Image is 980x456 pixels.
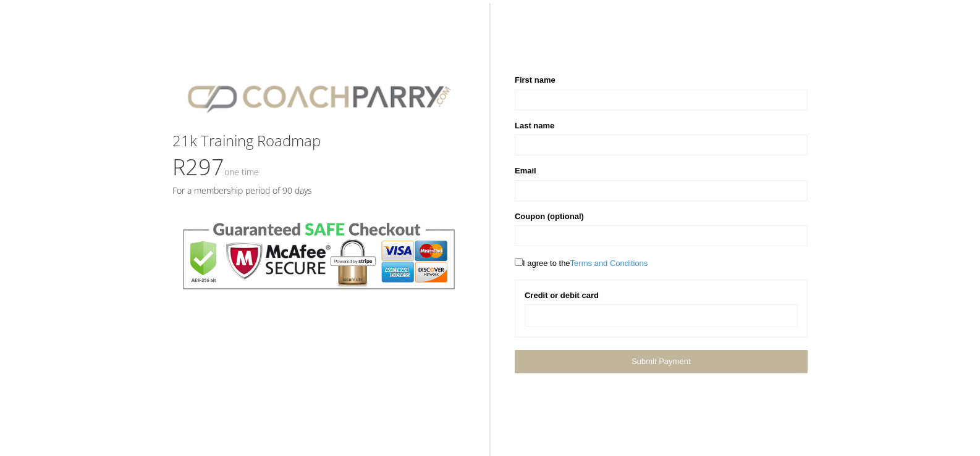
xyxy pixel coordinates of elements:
[224,166,259,178] small: One time
[515,74,555,86] label: First name
[525,289,599,302] label: Credit or debit card
[570,259,648,268] a: Terms and Conditions
[515,350,808,373] a: Submit Payment
[172,152,259,182] span: R297
[632,357,690,366] span: Submit Payment
[515,120,554,132] label: Last name
[515,210,584,223] label: Coupon (optional)
[533,310,790,320] iframe: Secure card payment input frame
[172,74,465,120] img: CPlogo.png
[172,133,465,149] h3: 21k Training Roadmap
[172,186,465,195] h5: For a membership period of 90 days
[515,165,536,177] label: Email
[515,259,648,268] span: I agree to the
